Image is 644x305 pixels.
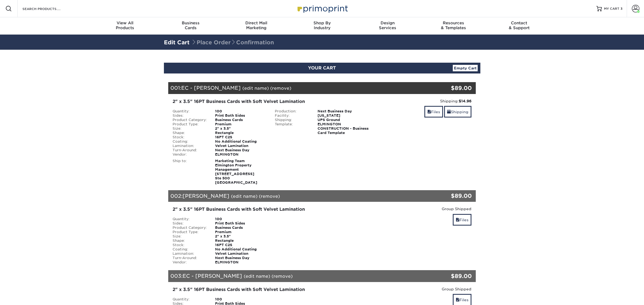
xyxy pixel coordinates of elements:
span: View All [92,21,158,25]
div: Shape: [169,239,211,243]
div: 100 [211,297,271,301]
span: files [456,218,460,222]
div: Product Category: [169,118,211,122]
a: Empty Cart [453,65,478,71]
div: 2" x 3.5" 16PT Business Cards with Soft Velvet Lamination [173,98,369,105]
div: Quantity: [169,297,211,301]
span: Place Order Confirmation [191,39,274,46]
div: Product Type: [169,230,211,234]
div: Rectangle [211,239,271,243]
a: Shipping [444,106,471,118]
div: Print Both Sides [211,113,271,118]
a: (remove) [272,274,293,279]
div: Next Business Day [211,148,271,152]
div: 2" x 3.5" 16PT Business Cards with Soft Velvet Lamination [173,286,369,293]
div: Quantity: [169,109,211,113]
div: Ship to: [169,159,211,185]
div: Template: [271,122,313,135]
a: Files [453,214,471,226]
div: Premium [211,122,271,126]
div: Group Shipped [377,206,472,212]
a: Edit Cart [164,39,190,46]
div: Business Cards [211,118,271,122]
div: ELMINGTON [211,260,271,264]
div: Vendor: [169,152,211,157]
a: View AllProducts [92,17,158,35]
div: Next Business Day [313,109,373,113]
span: Business [158,21,223,25]
div: $89.00 [425,84,472,92]
div: Lamination: [169,252,211,256]
span: YOUR CART [308,65,336,71]
a: Resources& Templates [421,17,486,35]
div: & Templates [421,21,486,30]
div: Product Category: [169,226,211,230]
div: Product Type: [169,122,211,126]
div: Sides: [169,113,211,118]
div: Print Both Sides [211,221,271,226]
div: 100 [211,217,271,221]
div: Size: [169,126,211,131]
strong: $14.96 [459,99,471,103]
div: 100 [211,109,271,113]
div: Coating: [169,247,211,252]
span: files [456,298,460,302]
div: Sides: [169,221,211,226]
span: Direct Mail [223,21,289,25]
span: 3 [620,7,622,11]
span: files [427,110,431,114]
div: ELMINGTON CONSTRUCTION - Business Card Template [313,122,373,135]
div: Group Shipped [377,286,472,292]
a: Shop ByIndustry [289,17,355,35]
div: Cards [158,21,223,30]
div: Vendor: [169,260,211,264]
a: Direct MailMarketing [223,17,289,35]
span: MY CART [604,6,619,11]
span: Contact [486,21,552,25]
div: Turn-Around: [169,148,211,152]
a: (edit name) [231,194,257,199]
div: Production: [271,109,313,113]
div: $89.00 [425,192,472,200]
div: Industry [289,21,355,30]
div: & Support [486,21,552,30]
a: (remove) [270,86,291,91]
div: Products [92,21,158,30]
div: ELMINGTON [211,152,271,157]
div: 2" x 3.5" 16PT Business Cards with Soft Velvet Lamination [173,206,369,213]
div: 16PT C2S [211,135,271,139]
span: Resources [421,21,486,25]
span: Design [355,21,421,25]
div: Services [355,21,421,30]
div: Size: [169,234,211,239]
div: 16PT C2S [211,243,271,247]
div: Shipping: [377,98,472,104]
div: Stock: [169,243,211,247]
a: Files [424,106,443,118]
div: Business Cards [211,226,271,230]
div: Premium [211,230,271,234]
div: UPS Ground [313,118,373,122]
span: Shop By [289,21,355,25]
div: 2" x 3.5" [211,234,271,239]
div: Lamination: [169,144,211,148]
input: SEARCH PRODUCTS..... [22,5,75,12]
span: shipping [447,110,451,114]
div: [US_STATE] [313,113,373,118]
strong: Marketing Team Elmington Property Management [STREET_ADDRESS] Ste 500 [GEOGRAPHIC_DATA] [215,159,257,185]
div: Stock: [169,135,211,139]
div: 001: [168,82,425,94]
div: Next Business Day [211,256,271,260]
img: Primoprint [295,3,349,14]
div: Quantity: [169,217,211,221]
a: Contact& Support [486,17,552,35]
div: 003: [168,270,425,282]
div: 002: [168,190,425,202]
div: Turn-Around: [169,256,211,260]
a: BusinessCards [158,17,223,35]
a: DesignServices [355,17,421,35]
span: [PERSON_NAME] [183,193,229,199]
div: Marketing [223,21,289,30]
span: EC - [PERSON_NAME] [183,273,242,279]
a: (edit name) [244,274,270,279]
